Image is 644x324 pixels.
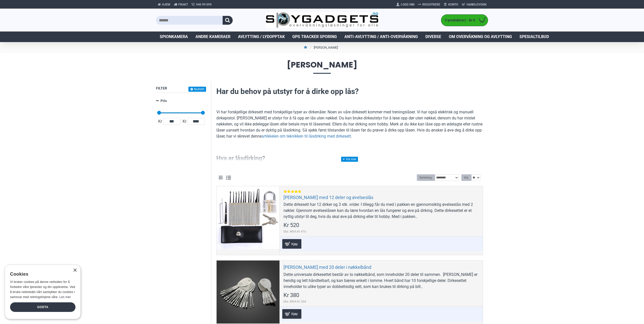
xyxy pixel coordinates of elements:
[461,174,471,181] label: Vis:
[266,12,379,28] img: SpyGadgets.no
[442,1,460,9] a: Konto
[290,312,299,315] span: Kjøp
[59,295,71,299] a: Les mer, opens a new window
[441,18,476,23] span: 0 produkt(er) - Kr 0
[188,87,206,92] button: Nullstill
[284,202,479,220] div: Dette dirkesett har 12 dirker og 3 stk. vrider. I tillegg får du med i pakken en gjennomsiktig øv...
[10,269,72,280] div: Cookies
[284,293,299,298] span: Kr 380
[178,2,188,7] span: Frakt
[394,1,416,9] a: Logg Inn
[284,195,373,200] a: [PERSON_NAME] med 12 deler og øvelseslås
[292,34,337,40] span: GPS Tracker Sporing
[284,222,299,228] span: Kr 520
[290,242,299,246] span: Kjøp
[156,96,206,105] a: Pris
[417,174,435,181] label: Sortering:
[422,31,445,42] a: Diverse
[10,280,75,299] span: Vi bruker cookies på denne nettsiden for å forbedre våre tjenester og din opplevelse. Ved å bruke...
[425,34,441,40] span: Diverse
[192,31,234,42] a: Andre kameraer
[73,269,77,272] div: Close
[156,61,488,74] span: [PERSON_NAME]
[216,109,483,139] p: Vi har forskjellige dirkesett med forskjellige typer av dirkenåler. Noen av våre dirkesett kommer...
[449,34,512,40] span: Om overvåkning og avlytting
[460,1,488,9] a: Handlevogn
[262,133,351,139] a: artikkelen om teknikken til låsdirking med dirkesett
[182,118,187,124] span: Kr
[344,34,418,40] span: Anti-avlytting / Anti-overvåkning
[284,229,306,234] span: Eks. MVA:Kr 416
[217,186,279,249] a: Dirkesett med 12 deler og øvelseslås Dirkesett med 12 deler og øvelseslås
[401,2,414,7] span: Logg Inn
[284,272,479,290] div: Dette universale dirkesettet består av to nøkkelbånd, som inneholder 20 deler til sammen. [PERSON...
[445,31,516,42] a: Om overvåkning og avlytting
[157,118,163,124] span: Kr
[516,31,553,42] a: Spesialtilbud
[156,86,167,90] span: Filter
[441,15,488,26] a: 0 produkt(er) - Kr 0
[156,31,192,42] a: Spionkamera
[238,34,285,40] span: Avlytting / Lydopptak
[195,34,230,40] span: Andre kameraer
[284,264,371,270] a: [PERSON_NAME] med 20 deler i nøkkelbånd
[216,86,483,97] h2: Har du behov på utstyr for å dirke opp lås?
[234,31,289,42] a: Avlytting / Lydopptak
[216,154,483,163] h3: Hva er låsdirking?
[467,2,486,7] span: Handlevogn
[416,1,442,9] a: Registrere
[10,302,75,312] div: Godta
[196,2,212,7] span: 940 99 099
[217,261,279,323] a: Dirkesett med 20 deler i nøkkelbånd Dirkesett med 20 deler i nøkkelbånd
[422,2,440,7] span: Registrere
[284,299,306,304] span: Eks. MVA:Kr 304
[289,31,341,42] a: GPS Tracker Sporing
[160,34,188,40] span: Spionkamera
[519,34,549,40] span: Spesialtilbud
[162,2,170,7] span: Hjem
[448,2,458,7] span: Konto
[341,31,422,42] a: Anti-avlytting / Anti-overvåkning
